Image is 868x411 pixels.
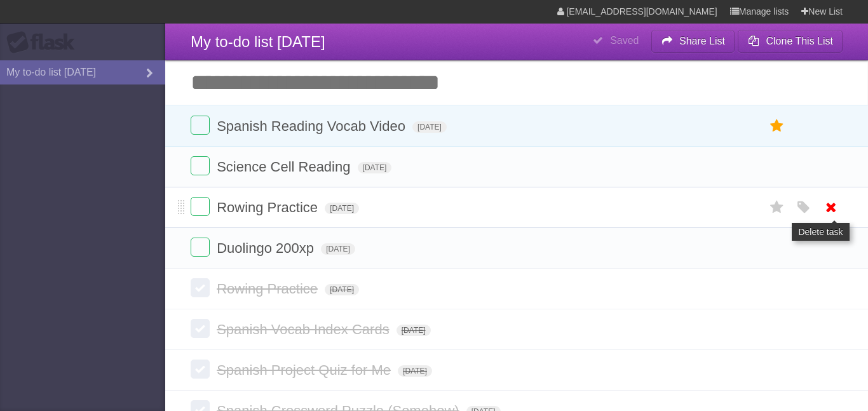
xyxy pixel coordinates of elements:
[358,162,392,173] span: [DATE]
[651,30,735,53] button: Share List
[679,36,725,46] b: Share List
[765,197,789,218] label: Star task
[217,118,409,134] span: Spanish Reading Vocab Video
[397,325,431,336] span: [DATE]
[217,240,317,256] span: Duolingo 200xp
[6,31,83,54] div: Flask
[398,365,432,377] span: [DATE]
[191,238,210,257] label: Done
[738,30,843,53] button: Clone This List
[191,197,210,216] label: Done
[412,121,447,133] span: [DATE]
[766,36,833,46] b: Clone This List
[217,362,394,378] span: Spanish Project Quiz for Me
[191,33,325,50] span: My to-do list [DATE]
[191,156,210,175] label: Done
[191,319,210,338] label: Done
[325,203,359,214] span: [DATE]
[191,278,210,297] label: Done
[765,116,789,137] label: Star task
[191,116,210,135] label: Done
[191,360,210,379] label: Done
[217,321,393,337] span: Spanish Vocab Index Cards
[217,281,321,297] span: Rowing Practice
[321,243,355,255] span: [DATE]
[610,35,639,46] b: Saved
[325,284,359,295] span: [DATE]
[217,199,321,215] span: Rowing Practice
[217,159,353,175] span: Science Cell Reading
